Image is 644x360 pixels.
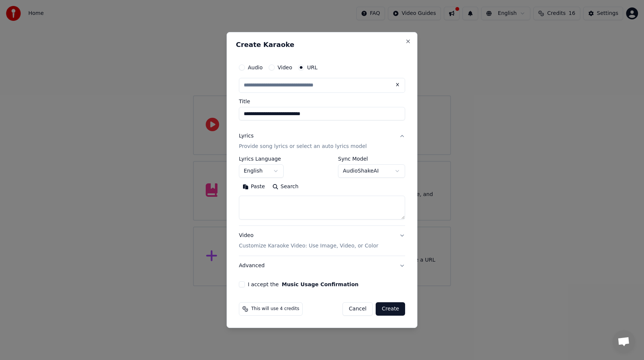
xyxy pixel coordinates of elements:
[239,156,405,225] div: LyricsProvide song lyrics or select an auto lyrics model
[239,99,405,104] label: Title
[239,256,405,275] button: Advanced
[278,65,292,70] label: Video
[239,143,367,150] p: Provide song lyrics or select an auto lyrics model
[342,302,373,316] button: Cancel
[251,306,299,312] span: This will use 4 credits
[269,181,302,193] button: Search
[248,282,359,287] label: I accept the
[239,181,269,193] button: Paste
[239,232,378,250] div: Video
[239,242,378,250] p: Customize Karaoke Video: Use Image, Video, or Color
[239,226,405,256] button: VideoCustomize Karaoke Video: Use Image, Video, or Color
[239,126,405,156] button: LyricsProvide song lyrics or select an auto lyrics model
[236,41,408,48] h2: Create Karaoke
[239,156,284,161] label: Lyrics Language
[282,282,359,287] button: I accept the
[239,132,253,140] div: Lyrics
[338,156,405,161] label: Sync Model
[376,302,405,316] button: Create
[307,65,318,70] label: URL
[248,65,263,70] label: Audio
